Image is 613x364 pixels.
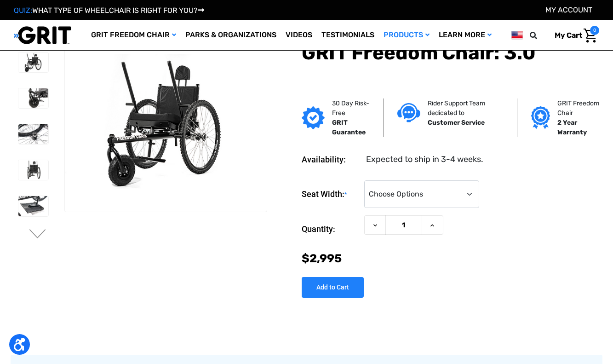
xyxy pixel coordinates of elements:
label: Quantity: [302,215,360,243]
input: Add to Cart [302,277,364,298]
a: Parks & Organizations [181,20,281,50]
p: GRIT Freedom Chair [557,98,602,118]
img: GRIT Freedom Chair: 3.0 [18,124,48,144]
a: Account [545,6,592,14]
img: GRIT Freedom Chair: 3.0 [65,54,267,189]
strong: GRIT Guarantee [332,119,366,136]
a: Products [379,20,434,50]
a: QUIZ:WHAT TYPE OF WHEELCHAIR IS RIGHT FOR YOU? [14,6,204,15]
strong: Customer Service [428,119,485,127]
span: 0 [590,26,599,35]
a: Videos [281,20,317,50]
img: GRIT Guarantee [302,106,325,129]
p: Rider Support Team dedicated to [428,98,503,118]
strong: 2 Year Warranty [557,119,587,136]
img: GRIT All-Terrain Wheelchair and Mobility Equipment [14,26,71,45]
img: us.png [511,29,523,41]
span: My Cart [555,31,582,40]
img: GRIT Freedom Chair: 3.0 [18,160,48,180]
button: Go to slide 2 of 3 [28,229,47,240]
a: Learn More [434,20,496,50]
img: Grit freedom [531,106,550,129]
span: QUIZ: [14,6,32,15]
span: $2,995 [302,252,342,265]
img: Cart [584,29,597,43]
h1: GRIT Freedom Chair: 3.0 [302,41,599,64]
a: Cart with 0 items [548,26,599,45]
img: GRIT Freedom Chair: 3.0 [18,52,48,72]
p: 30 Day Risk-Free [332,98,370,118]
label: Seat Width: [302,180,360,208]
img: GRIT Freedom Chair: 3.0 [18,88,48,108]
img: GRIT Freedom Chair: 3.0 [18,196,48,216]
input: Search [534,26,548,45]
img: Customer service [397,103,420,122]
dd: Expected to ship in 3-4 weeks. [366,153,483,166]
a: GRIT Freedom Chair [86,20,181,50]
dt: Availability: [302,153,360,166]
a: Testimonials [317,20,379,50]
